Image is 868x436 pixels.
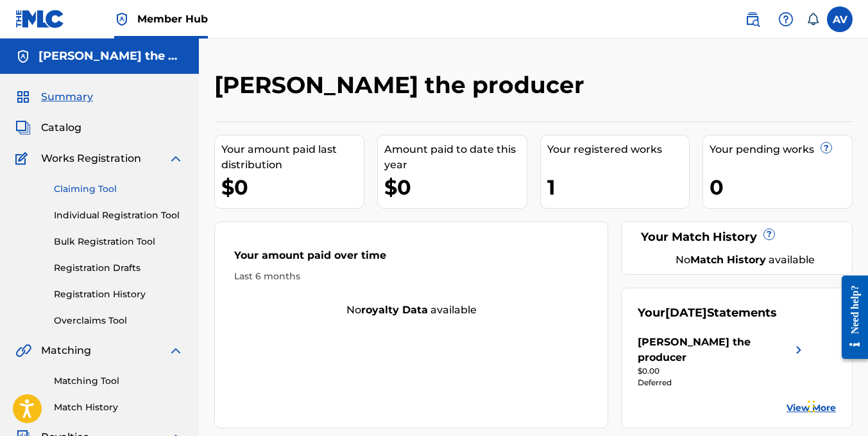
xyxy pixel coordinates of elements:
[827,6,853,32] div: User Menu
[54,401,183,414] a: Match History
[221,142,364,173] div: Your amount paid last distribution
[806,13,819,26] div: Notifications
[15,10,65,28] img: MLC Logo
[54,314,183,327] a: Overclaims Tool
[710,142,852,157] div: Your pending works
[638,229,836,246] div: Your Match History
[778,12,794,27] img: help
[15,49,31,64] img: Accounts
[54,288,183,301] a: Registration History
[745,12,760,27] img: search
[15,89,31,105] img: Summary
[665,306,707,320] span: [DATE]
[690,254,766,266] strong: Match History
[41,343,91,358] span: Matching
[821,143,831,153] span: ?
[384,173,527,202] div: $0
[54,235,183,249] a: Bulk Registration Tool
[234,270,588,283] div: Last 6 months
[832,266,868,369] iframe: Resource Center
[15,343,31,358] img: Matching
[384,142,527,173] div: Amount paid to date this year
[114,12,130,27] img: Top Rightsholder
[41,120,81,135] span: Catalog
[54,261,183,275] a: Registration Drafts
[804,374,868,436] iframe: Chat Widget
[15,120,81,135] a: CatalogCatalog
[54,182,183,196] a: Claiming Tool
[638,335,790,365] div: [PERSON_NAME] the producer
[168,151,183,166] img: expand
[15,89,93,105] a: SummarySummary
[773,6,799,32] div: Help
[808,387,815,426] div: Drag
[638,365,806,377] div: $0.00
[15,120,31,135] img: Catalog
[221,173,364,202] div: $0
[638,377,806,388] div: Deferred
[547,142,690,157] div: Your registered works
[215,302,608,318] div: No available
[168,343,183,358] img: expand
[361,304,428,316] strong: royalty data
[547,173,690,202] div: 1
[638,304,777,322] div: Your Statements
[214,71,591,100] h2: [PERSON_NAME] the producer
[15,151,32,166] img: Works Registration
[54,209,183,222] a: Individual Registration Tool
[638,335,806,388] a: [PERSON_NAME] the producerright chevron icon$0.00Deferred
[41,151,141,166] span: Works Registration
[54,374,183,388] a: Matching Tool
[654,252,836,268] div: No available
[234,248,588,270] div: Your amount paid over time
[740,6,765,32] a: Public Search
[41,89,93,105] span: Summary
[710,173,852,202] div: 0
[764,229,774,240] span: ?
[137,12,208,26] span: Member Hub
[791,335,806,365] img: right chevron icon
[38,49,183,64] h5: andy the producer
[787,401,836,415] a: View More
